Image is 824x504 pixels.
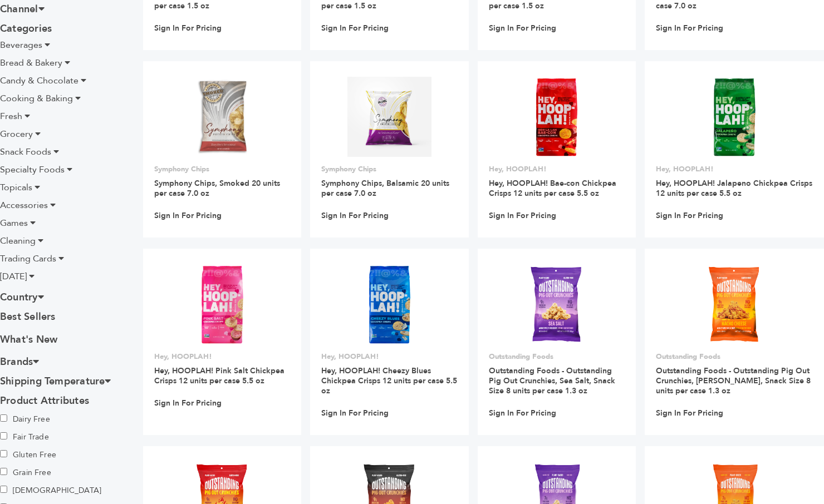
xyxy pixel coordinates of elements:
a: Hey, HOOPLAH! Bae-con Chickpea Crisps 12 units per case 5.5 oz [489,178,616,199]
img: Hey, HOOPLAH! Bae-con Chickpea Crisps 12 units per case 5.5 oz [522,77,591,157]
img: Outstanding Foods - Outstanding Pig Out Crunchies, Sea Salt, Snack Size 8 units per case 1.3 oz [516,264,597,345]
p: Hey, HOOPLAH! [154,352,290,362]
a: Sign In For Pricing [154,23,222,33]
a: Sign In For Pricing [489,408,556,418]
img: Symphony Chips, Balsamic 20 units per case 7.0 oz [347,77,431,157]
a: Outstanding Foods - Outstanding Pig Out Crunchies, Sea Salt, Snack Size 8 units per case 1.3 oz [489,365,615,396]
a: Sign In For Pricing [321,23,389,33]
a: Hey, HOOPLAH! Jalapeno Chickpea Crisps 12 units per case 5.5 oz [656,178,812,199]
a: Sign In For Pricing [656,408,723,418]
a: Hey, HOOPLAH! Cheezy Blues Chickpea Crisps 12 units per case 5.5 oz [321,365,457,396]
p: Symphony Chips [321,164,457,174]
img: Hey, HOOPLAH! Pink Salt Chickpea Crisps 12 units per case 5.5 oz [188,264,256,344]
a: Sign In For Pricing [154,211,222,221]
img: Hey, HOOPLAH! Cheezy Blues Chickpea Crisps 12 units per case 5.5 oz [355,264,424,344]
img: Hey, HOOPLAH! Jalapeno Chickpea Crisps 12 units per case 5.5 oz [700,77,768,157]
a: Sign In For Pricing [656,23,723,33]
p: Hey, HOOPLAH! [489,164,625,174]
p: Outstanding Foods [489,352,625,362]
p: Outstanding Foods [656,352,813,362]
p: Hey, HOOPLAH! [656,164,813,174]
img: Symphony Chips, Smoked 20 units per case 7.0 oz [195,77,249,157]
a: Sign In For Pricing [489,211,556,221]
a: Hey, HOOPLAH! Pink Salt Chickpea Crisps 12 units per case 5.5 oz [154,365,285,386]
a: Sign In For Pricing [321,211,389,221]
a: Sign In For Pricing [154,398,222,408]
a: Sign In For Pricing [321,408,389,418]
p: Symphony Chips [154,164,290,174]
a: Symphony Chips, Smoked 20 units per case 7.0 oz [154,178,280,199]
a: Outstanding Foods - Outstanding Pig Out Crunchies, [PERSON_NAME], Snack Size 8 units per case 1.3 oz [656,365,811,396]
a: Sign In For Pricing [489,23,556,33]
a: Symphony Chips, Balsamic 20 units per case 7.0 oz [321,178,449,199]
p: Hey, HOOPLAH! [321,352,457,362]
a: Sign In For Pricing [656,211,723,221]
img: Outstanding Foods - Outstanding Pig Out Crunchies, Nacho Cheese, Snack Size 8 units per case 1.3 oz [694,264,775,345]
